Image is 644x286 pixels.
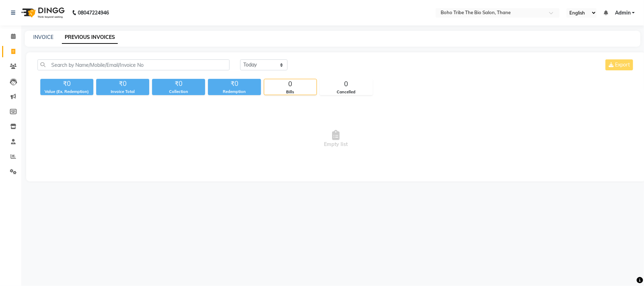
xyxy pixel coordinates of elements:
div: 0 [320,79,372,89]
div: 0 [264,79,317,89]
div: Collection [152,89,205,95]
a: PREVIOUS INVOICES [62,31,118,44]
a: INVOICE [33,34,53,40]
input: Search by Name/Mobile/Email/Invoice No [37,59,230,70]
div: Invoice Total [96,89,149,95]
span: Empty list [37,104,634,174]
div: ₹0 [208,79,261,89]
div: Redemption [208,89,261,95]
b: 08047224946 [78,3,109,23]
div: ₹0 [152,79,205,89]
img: logo [18,3,66,23]
div: ₹0 [40,79,93,89]
div: Bills [264,89,317,95]
div: Value (Ex. Redemption) [40,89,93,95]
div: Cancelled [320,89,372,95]
span: Admin [615,9,631,17]
div: ₹0 [96,79,149,89]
